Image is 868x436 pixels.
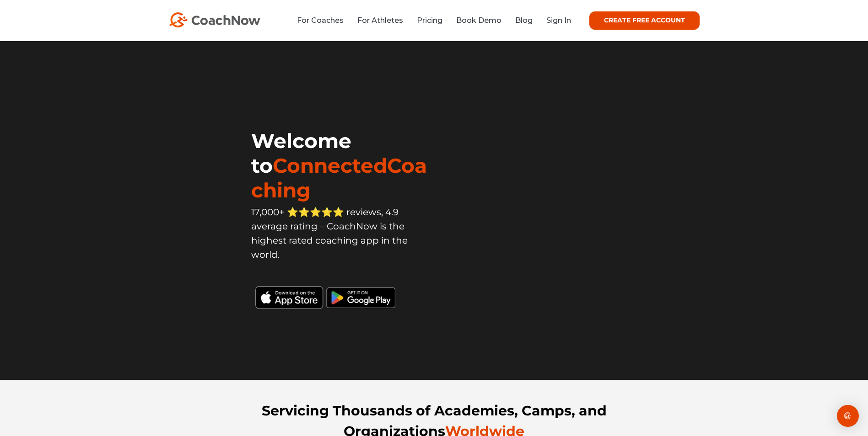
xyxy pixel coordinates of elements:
[546,16,571,25] a: Sign In
[417,16,442,25] a: Pricing
[515,16,533,25] a: Blog
[456,16,501,25] a: Book Demo
[589,11,700,30] a: CREATE FREE ACCOUNT
[251,153,427,202] span: ConnectedCoaching
[251,282,434,309] img: Black Download CoachNow on the App Store Button
[837,405,859,427] div: Open Intercom Messenger
[357,16,403,25] a: For Athletes
[251,207,408,260] span: 17,000+ ⭐️⭐️⭐️⭐️⭐️ reviews, 4.9 average rating – CoachNow is the highest rated coaching app in th...
[251,128,434,202] h1: Welcome to
[297,16,344,25] a: For Coaches
[169,12,260,27] img: CoachNow Logo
